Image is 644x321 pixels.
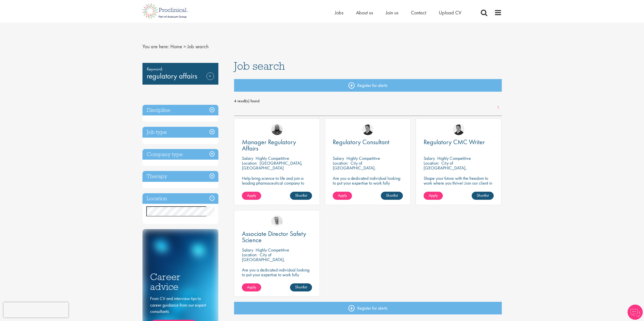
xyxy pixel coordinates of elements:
h3: Job type [142,127,218,138]
a: breadcrumb link [170,43,182,50]
a: Associate Director Safety Science [242,231,312,243]
img: Ashley Bennett [271,124,283,135]
p: Shape your future with the freedom to work where you thrive! Join our client in this fully remote... [424,176,494,190]
a: Join us [386,9,398,16]
img: Joshua Bye [271,215,283,227]
h3: Location [142,193,218,204]
p: City of [GEOGRAPHIC_DATA], [GEOGRAPHIC_DATA] [242,252,285,267]
p: Highly Competitive [437,155,471,161]
a: About us [356,9,373,16]
a: Shortlist [290,192,312,200]
a: Register for alerts [234,79,502,92]
span: Location: [333,160,348,166]
h3: Discipline [142,105,218,116]
h3: Company type [142,149,218,160]
p: Are you a dedicated individual looking to put your expertise to work fully flexibly in a remote p... [333,176,403,200]
span: Associate Director Safety Science [242,229,306,244]
p: [GEOGRAPHIC_DATA], [GEOGRAPHIC_DATA] [242,160,303,171]
span: Job search [187,43,209,50]
p: Highly Competitive [256,247,289,253]
img: Chatbot [628,305,643,320]
span: Job search [234,59,285,73]
span: Apply [338,193,347,198]
p: Highly Competitive [346,155,380,161]
iframe: reCAPTCHA [4,302,68,317]
p: City of [GEOGRAPHIC_DATA], [GEOGRAPHIC_DATA] [333,160,376,176]
span: Apply [247,284,256,290]
div: regulatory affairs [142,63,218,85]
p: City of [GEOGRAPHIC_DATA], [GEOGRAPHIC_DATA] [424,160,467,176]
a: Shortlist [290,283,312,291]
span: 4 result(s) found [234,97,502,105]
a: Remove [206,72,214,87]
span: Regulatory Consultant [333,138,389,146]
a: Apply [333,192,352,200]
span: Apply [429,193,438,198]
a: Register for alerts [234,302,502,314]
a: Contact [411,9,426,16]
span: Location: [242,252,257,258]
span: Regulatory CMC Writer [424,138,485,146]
p: Highly Competitive [256,155,289,161]
a: Manager Regulatory Affairs [242,139,312,152]
span: Salary [242,155,253,161]
img: Peter Duvall [362,124,373,135]
a: Jobs [335,9,343,16]
span: > [183,43,186,50]
img: Peter Duvall [453,124,464,135]
a: Regulatory Consultant [333,139,403,145]
span: Salary [242,247,253,253]
a: Apply [424,192,443,200]
span: Salary [333,155,344,161]
h3: Therapy [142,171,218,182]
a: Shortlist [381,192,403,200]
a: Apply [242,192,261,200]
a: Apply [242,283,261,291]
p: Are you a dedicated individual looking to put your expertise to work fully flexibly in a remote p... [242,267,312,291]
span: You are here: [142,43,169,50]
span: Apply [247,193,256,198]
span: Location: [242,160,257,166]
a: Upload CV [439,9,461,16]
a: 1 [494,105,502,111]
h3: Career advice [150,272,211,291]
a: Shortlist [472,192,494,200]
p: Help bring science to life and join a leading pharmaceutical company to play a key role in delive... [242,176,312,200]
span: Manager Regulatory Affairs [242,138,296,153]
a: Regulatory CMC Writer [424,139,494,145]
span: Keyword: [147,65,214,72]
span: Salary [424,155,435,161]
span: Location: [424,160,439,166]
